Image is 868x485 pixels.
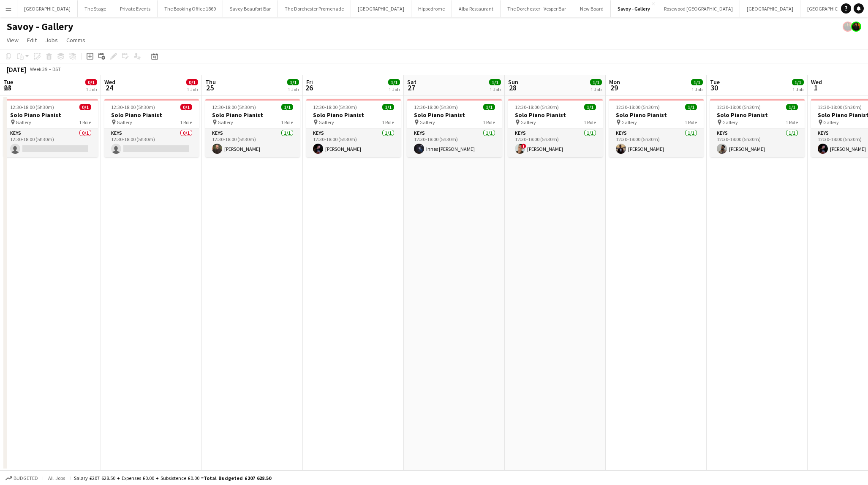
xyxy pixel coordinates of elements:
span: 12:30-18:00 (5h30m) [313,104,357,110]
div: 1 Job [389,86,400,93]
span: Comms [66,36,85,44]
span: Week 39 [28,66,49,72]
button: Rosewood [GEOGRAPHIC_DATA] [657,0,740,17]
span: 1/1 [483,104,495,110]
app-card-role: Keys1/112:30-18:00 (5h30m)Innes [PERSON_NAME] [407,128,502,157]
span: Gallery [117,119,132,125]
h3: Solo Piano Pianist [205,111,300,119]
button: Hippodrome [411,0,452,17]
a: Jobs [42,35,61,46]
span: 12:30-18:00 (5h30m) [10,104,54,110]
span: 1 Role [685,119,697,125]
span: 0/1 [180,104,192,110]
span: 1/1 [792,79,804,85]
app-card-role: Keys1/112:30-18:00 (5h30m)![PERSON_NAME] [508,128,603,157]
span: 12:30-18:00 (5h30m) [717,104,761,110]
span: Jobs [45,36,58,44]
h1: Savoy - Gallery [7,20,73,33]
div: [DATE] [7,65,26,74]
span: 1/1 [590,79,602,85]
button: The Stage [78,0,113,17]
a: Comms [63,35,89,46]
h3: Solo Piano Pianist [710,111,805,119]
span: 23 [2,83,13,93]
span: 26 [305,83,313,93]
button: The Dorchester - Vesper Bar [501,0,573,17]
app-user-avatar: Celine Amara [851,22,861,32]
div: 1 Job [288,86,299,93]
span: ! [521,144,526,149]
span: Gallery [16,119,31,125]
span: Wed [811,78,822,86]
span: 1/1 [489,79,501,85]
span: 1 Role [79,119,91,125]
span: Sat [407,78,416,86]
div: 12:30-18:00 (5h30m)1/1Solo Piano Pianist Gallery1 RoleKeys1/112:30-18:00 (5h30m)Innes [PERSON_NAME] [407,99,502,157]
button: The Dorchester Promenade [278,0,351,17]
span: 12:30-18:00 (5h30m) [515,104,559,110]
span: Wed [104,78,115,86]
span: View [7,36,19,44]
h3: Solo Piano Pianist [508,111,603,119]
span: 27 [406,83,416,93]
span: Tue [3,78,13,86]
h3: Solo Piano Pianist [306,111,401,119]
button: The Booking Office 1869 [158,0,223,17]
span: 1/1 [691,79,703,85]
span: 1/1 [786,104,798,110]
span: 24 [103,83,115,93]
span: Gallery [218,119,233,125]
div: 1 Job [187,86,198,93]
app-job-card: 12:30-18:00 (5h30m)0/1Solo Piano Pianist Gallery1 RoleKeys0/112:30-18:00 (5h30m) [104,99,199,157]
div: 1 Job [86,86,97,93]
span: Total Budgeted £207 628.50 [204,475,271,481]
app-card-role: Keys0/112:30-18:00 (5h30m) [3,128,98,157]
button: New Board [573,0,611,17]
span: 1/1 [382,104,394,110]
span: Thu [205,78,216,86]
span: Fri [306,78,313,86]
div: 1 Job [590,86,601,93]
button: Savoy Beaufort Bar [223,0,278,17]
h3: Solo Piano Pianist [609,111,704,119]
div: Salary £207 628.50 + Expenses £0.00 + Subsistence £0.00 = [74,475,271,481]
span: 12:30-18:00 (5h30m) [818,104,862,110]
span: 0/1 [85,79,97,85]
h3: Solo Piano Pianist [3,111,98,119]
span: Gallery [722,119,738,125]
span: 1 Role [382,119,394,125]
app-job-card: 12:30-18:00 (5h30m)0/1Solo Piano Pianist Gallery1 RoleKeys0/112:30-18:00 (5h30m) [3,99,98,157]
app-card-role: Keys1/112:30-18:00 (5h30m)[PERSON_NAME] [306,128,401,157]
button: [GEOGRAPHIC_DATA] [800,0,861,17]
span: 1/1 [388,79,400,85]
span: 1 Role [180,119,192,125]
app-job-card: 12:30-18:00 (5h30m)1/1Solo Piano Pianist Gallery1 RoleKeys1/112:30-18:00 (5h30m)[PERSON_NAME] [710,99,805,157]
app-card-role: Keys1/112:30-18:00 (5h30m)[PERSON_NAME] [710,128,805,157]
span: 0/1 [79,104,91,110]
app-job-card: 12:30-18:00 (5h30m)1/1Solo Piano Pianist Gallery1 RoleKeys1/112:30-18:00 (5h30m)[PERSON_NAME] [205,99,300,157]
span: 12:30-18:00 (5h30m) [616,104,660,110]
span: Budgeted [14,475,38,481]
div: 1 Job [792,86,803,93]
button: Budgeted [4,474,39,483]
app-card-role: Keys0/112:30-18:00 (5h30m) [104,128,199,157]
h3: Solo Piano Pianist [104,111,199,119]
span: 29 [608,83,620,93]
div: 12:30-18:00 (5h30m)1/1Solo Piano Pianist Gallery1 RoleKeys1/112:30-18:00 (5h30m)[PERSON_NAME] [306,99,401,157]
span: 1/1 [287,79,299,85]
span: Tue [710,78,720,86]
span: Gallery [520,119,536,125]
button: Savoy - Gallery [611,0,657,17]
app-job-card: 12:30-18:00 (5h30m)1/1Solo Piano Pianist Gallery1 RoleKeys1/112:30-18:00 (5h30m)![PERSON_NAME] [508,99,603,157]
span: Gallery [318,119,334,125]
button: Private Events [113,0,158,17]
button: Alba Restaurant [452,0,501,17]
span: Gallery [621,119,637,125]
span: 1/1 [584,104,596,110]
span: 28 [507,83,518,93]
span: 1 [810,83,822,93]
